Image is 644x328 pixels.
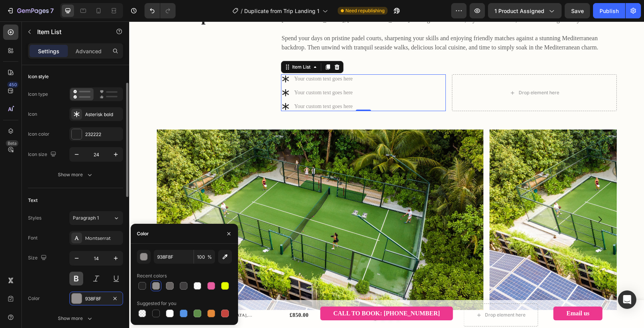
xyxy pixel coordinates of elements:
[73,215,99,221] span: Paragraph 1
[7,82,18,88] div: 450
[85,131,121,138] div: 232222
[389,68,430,74] div: Drop element here
[571,8,584,14] span: Save
[28,235,38,241] div: Font
[28,295,40,302] div: Color
[85,111,121,118] div: Asterisk bold
[161,42,183,49] div: Item List
[69,211,123,225] button: Paragraph 1
[241,7,243,15] span: /
[137,230,149,237] div: Color
[129,21,644,328] iframe: Design area
[137,272,167,279] div: Recent colors
[159,289,180,298] div: £850.00
[460,187,481,209] button: Carousel Next Arrow
[488,3,562,18] button: 1 product assigned
[58,315,94,322] div: Show more
[153,13,469,29] span: Spend your days on pristine padel courts, sharpening your skills and enjoying friendly matches ag...
[165,82,224,88] p: Your custom text goes here
[58,171,94,179] div: Show more
[28,253,48,263] div: Size
[50,6,54,15] p: 7
[154,250,194,264] input: Eg: FFFFFF
[145,3,176,18] div: Undo/Redo
[37,27,102,36] p: Item List
[28,168,123,182] button: Show more
[191,285,324,299] a: CALL TO BOOK: [PHONE_NUMBER]
[565,3,590,18] button: Save
[165,54,224,61] p: Your custom text goes here
[356,290,396,297] div: Drop element here
[437,288,460,296] p: Email us
[28,111,37,118] div: Icon
[85,295,107,302] div: 938F8F
[28,215,41,221] div: Styles
[593,3,625,18] button: Publish
[345,7,384,14] span: Need republishing
[28,108,355,289] img: gempages_578463111875396219-02feea0d-6ec4-4067-8da2-7568581f43d8.jpg
[28,131,49,138] div: Icon color
[85,235,121,242] div: Montserrat
[28,91,48,98] div: Icon type
[137,300,176,307] div: Suggested for you
[28,73,49,80] div: Icon style
[204,288,310,296] p: CALL TO BOOK: [PHONE_NUMBER]
[28,149,58,160] div: Icon size
[244,7,319,15] span: Duplicate from Trip Landing 1
[600,7,619,15] div: Publish
[3,3,57,18] button: 7
[34,187,55,209] button: Carousel Back Arrow
[165,68,224,74] p: Your custom text goes here
[207,254,212,261] span: %
[495,7,544,15] span: 1 product assigned
[38,47,59,55] p: Settings
[164,81,225,89] div: Rich Text Editor. Editing area: main
[424,285,473,299] a: Email us
[618,290,636,309] div: Open Intercom Messenger
[164,53,225,62] div: Rich Text Editor. Editing area: main
[28,197,38,204] div: Text
[76,47,102,55] p: Advanced
[6,140,18,146] div: Beta
[164,67,225,75] div: Rich Text Editor. Editing area: main
[28,312,123,325] button: Show more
